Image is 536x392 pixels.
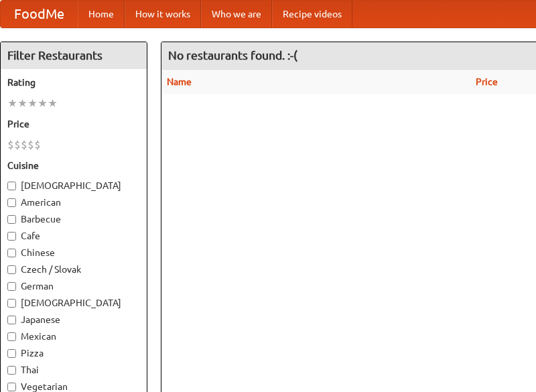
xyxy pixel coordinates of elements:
a: FoodMe [1,1,78,27]
a: Name [167,76,192,87]
input: Chinese [7,249,16,257]
input: German [7,282,16,291]
li: $ [14,137,21,152]
a: How it works [125,1,201,27]
a: Price [476,76,498,87]
label: Japanese [7,313,140,326]
input: Czech / Slovak [7,265,16,274]
h5: Price [7,117,140,131]
li: $ [21,137,27,152]
label: [DEMOGRAPHIC_DATA] [7,296,140,310]
ng-pluralize: No restaurants found. :-( [168,49,297,62]
input: Cafe [7,232,16,241]
input: Vegetarian [7,383,16,391]
label: Mexican [7,330,140,343]
li: ★ [48,96,58,111]
li: ★ [7,96,17,111]
li: $ [7,137,14,152]
input: American [7,198,16,207]
label: [DEMOGRAPHIC_DATA] [7,179,140,192]
label: Pizza [7,346,140,360]
label: Barbecue [7,212,140,226]
li: ★ [17,96,27,111]
h5: Rating [7,76,140,89]
input: Barbecue [7,215,16,224]
input: Mexican [7,332,16,341]
input: Pizza [7,349,16,358]
label: Czech / Slovak [7,263,140,276]
li: ★ [38,96,48,111]
h5: Cuisine [7,159,140,172]
label: American [7,196,140,209]
label: Thai [7,363,140,377]
input: Thai [7,366,16,375]
label: German [7,279,140,293]
a: Who we are [201,1,272,27]
h4: Filter Restaurants [1,42,147,69]
li: ★ [27,96,38,111]
label: Chinese [7,246,140,259]
label: Cafe [7,229,140,243]
a: Home [78,1,125,27]
input: [DEMOGRAPHIC_DATA] [7,182,16,190]
a: Recipe videos [272,1,352,27]
li: $ [27,137,34,152]
input: Japanese [7,316,16,324]
li: $ [34,137,41,152]
input: [DEMOGRAPHIC_DATA] [7,299,16,308]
